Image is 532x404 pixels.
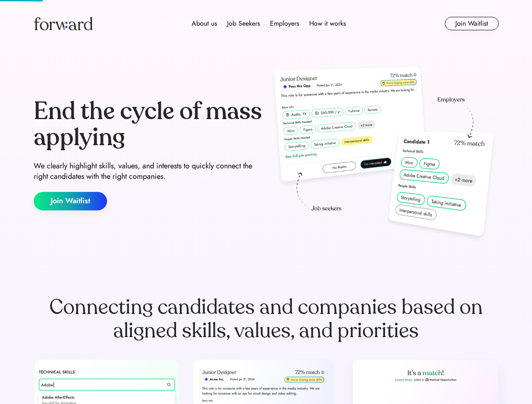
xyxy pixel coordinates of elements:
button: Join Waitlist [445,17,499,30]
div: We clearly highlight skills, values, and interests to quickly connect the right candidates with t... [34,161,263,182]
div: Job Seekers [227,19,260,29]
button: Join Waitlist [34,192,107,210]
img: Forward logo [34,17,93,30]
div: Employers [270,19,299,29]
img: hero-image.png [270,64,499,245]
div: End the cycle of mass applying [34,98,263,150]
div: Connecting candidates and companies based on aligned skills, values, and priorities [34,295,499,343]
div: How it works [309,19,346,29]
div: About us [192,19,217,29]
